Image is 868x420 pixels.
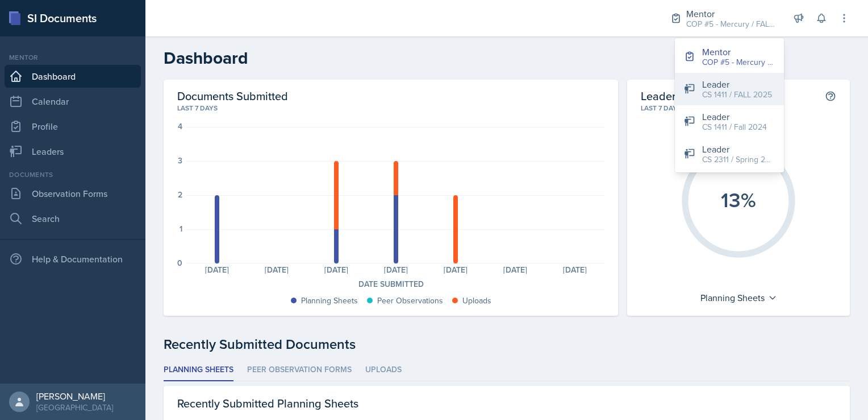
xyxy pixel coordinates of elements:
li: Planning Sheets [164,359,233,381]
div: CS 1411 / FALL 2025 [702,89,772,101]
div: Leader [702,77,772,91]
a: Dashboard [5,65,141,88]
div: Recently Submitted Documents [164,334,850,355]
div: Mentor [5,52,141,63]
button: Leader CS 1411 / Fall 2024 [675,105,784,138]
div: COP #5 - Mercury / FALL 2025 [686,18,777,30]
div: 2 [178,191,182,199]
div: 4 [178,122,182,130]
div: [DATE] [306,266,366,274]
div: Uploads [462,295,491,307]
button: Mentor COP #5 - Mercury / FALL 2025 [675,40,784,73]
div: Leader [702,110,767,123]
a: Observation Forms [5,182,141,205]
div: Mentor [702,45,775,59]
a: Calendar [5,90,141,113]
div: CS 1411 / Fall 2024 [702,121,767,133]
div: 1 [180,225,182,233]
button: Leader CS 2311 / Spring 2025 [675,138,784,170]
div: [DATE] [247,266,306,274]
div: Last 7 days [641,103,836,113]
div: COP #5 - Mercury / FALL 2025 [702,56,775,68]
div: CS 2311 / Spring 2025 [702,154,775,166]
div: Planning Sheets [301,295,358,307]
div: Date Submitted [177,278,604,290]
li: Peer Observation Forms [247,359,352,381]
div: Help & Documentation [5,248,141,270]
a: Search [5,207,141,230]
div: Planning Sheets [695,289,783,307]
div: [DATE] [187,266,247,274]
div: Documents [5,170,141,180]
li: Uploads [365,359,402,381]
h2: Leaders with Submissions [641,89,770,103]
div: [DATE] [545,266,604,274]
div: [DATE] [425,266,485,274]
div: [GEOGRAPHIC_DATA] [36,402,113,413]
div: Mentor [686,7,777,20]
div: [DATE] [485,266,545,274]
div: 3 [178,157,182,164]
text: 13% [721,185,756,215]
a: Leaders [5,140,141,163]
div: Leader [702,142,775,156]
div: Peer Observations [377,295,443,307]
h2: Dashboard [164,48,850,68]
h2: Documents Submitted [177,89,604,103]
button: Leader CS 1411 / FALL 2025 [675,73,784,105]
div: [PERSON_NAME] [36,390,113,402]
a: Profile [5,115,141,138]
div: [DATE] [366,266,425,274]
div: Last 7 days [177,103,604,113]
div: 0 [177,259,182,267]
